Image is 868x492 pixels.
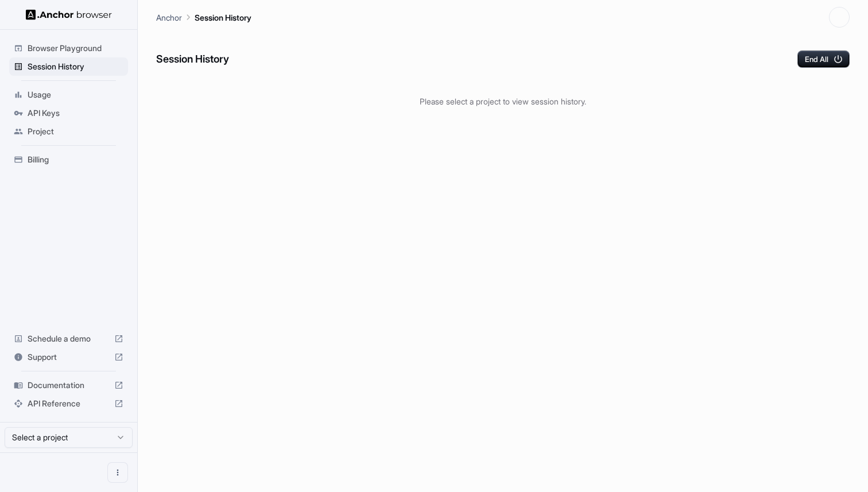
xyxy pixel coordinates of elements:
[28,379,110,391] span: Documentation
[28,333,110,344] span: Schedule a demo
[26,9,112,20] img: Anchor Logo
[156,51,229,68] h6: Session History
[9,330,128,348] div: Schedule a demo
[195,11,251,24] p: Session History
[28,89,123,100] span: Usage
[107,462,128,483] button: Open menu
[9,150,128,169] div: Billing
[28,154,123,165] span: Billing
[28,126,123,137] span: Project
[9,104,128,122] div: API Keys
[9,86,128,104] div: Usage
[28,42,123,54] span: Browser Playground
[9,57,128,76] div: Session History
[9,376,128,394] div: Documentation
[9,122,128,141] div: Project
[9,348,128,366] div: Support
[28,61,123,72] span: Session History
[9,39,128,57] div: Browser Playground
[156,95,850,107] p: Please select a project to view session history.
[156,11,182,24] p: Anchor
[28,398,110,409] span: API Reference
[9,394,128,413] div: API Reference
[156,11,251,24] nav: breadcrumb
[797,51,850,68] button: End All
[28,351,110,363] span: Support
[28,107,123,119] span: API Keys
